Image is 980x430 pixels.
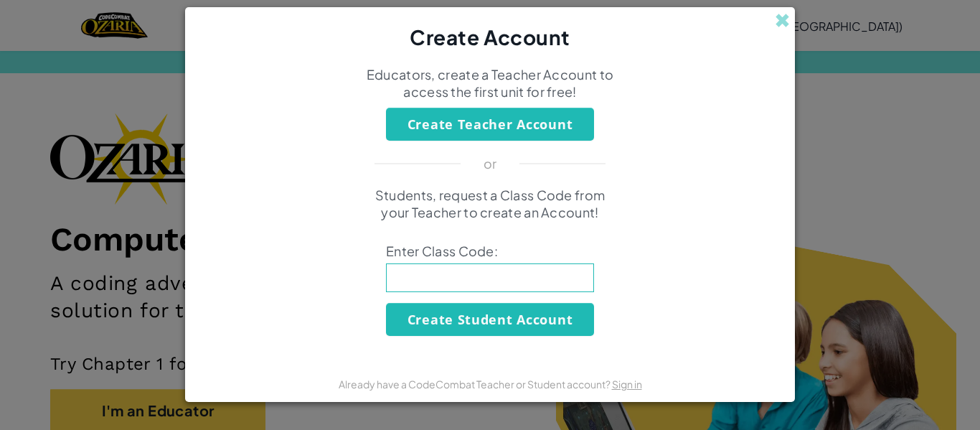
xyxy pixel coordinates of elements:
[410,24,570,50] span: Create Account
[364,66,616,101] p: Educators, create a Teacher Account to access the first unit for free!
[364,187,616,221] p: Students, request a Class Code from your Teacher to create an Account!
[386,243,594,260] span: Enter Class Code:
[386,303,594,336] button: Create Student Account
[386,108,594,141] button: Create Teacher Account
[484,155,497,172] p: or
[612,378,642,391] a: Sign in
[339,378,612,391] span: Already have a CodeCombat Teacher or Student account?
